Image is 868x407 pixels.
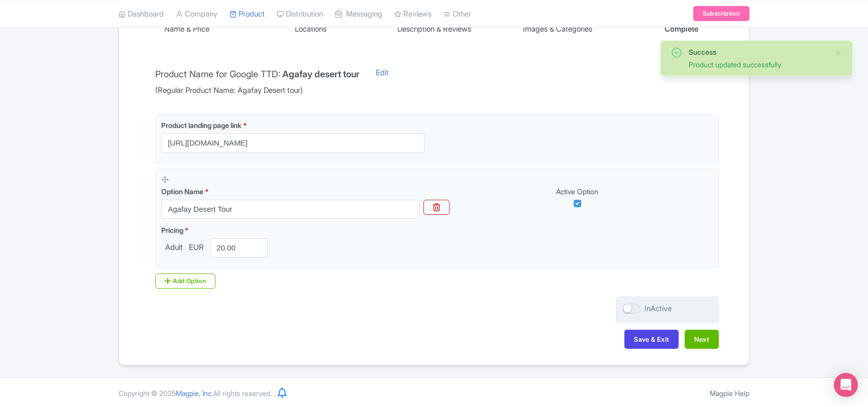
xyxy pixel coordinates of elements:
span: Magpie, Inc. [176,389,213,397]
span: EUR [187,242,206,253]
span: Pricing [161,226,183,234]
a: Magpie Help [710,389,749,397]
button: Save & Exit [624,330,679,349]
h4: Agafay desert tour [282,69,360,79]
div: Add Option [155,274,215,289]
div: InActive [644,303,672,315]
a: Subscription [693,6,749,21]
span: (Regular Product Name: Agafay Desert tour) [155,85,360,96]
input: 0.00 [210,238,268,257]
span: Option Name [161,187,203,196]
div: Success [689,47,826,57]
span: Product Name for Google TTD: [155,69,280,79]
span: Adult [161,242,187,253]
button: Next [685,330,719,349]
span: Active Option [556,187,598,196]
div: Copyright © 2025 All rights reserved. [113,388,278,398]
button: Close [834,47,842,59]
a: Edit [366,67,399,96]
input: Product landing page link [161,133,425,153]
div: Open Intercom Messenger [834,373,858,397]
span: Product landing page link [161,121,242,129]
div: Product updated successfully [689,59,826,70]
input: Option Name [161,200,419,219]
